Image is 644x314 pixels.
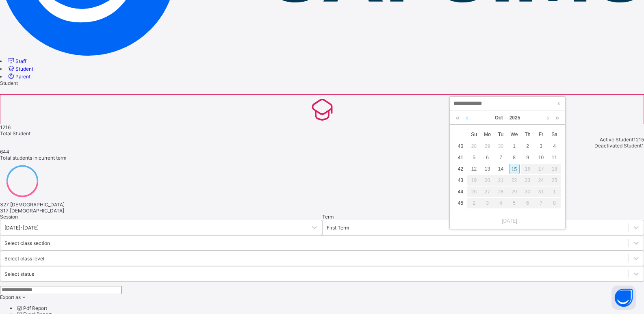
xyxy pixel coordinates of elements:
div: 1 [509,141,520,152]
th: Mon [481,128,494,141]
span: Deactivated Student [594,143,642,149]
span: Student [15,66,33,72]
div: 1 [548,186,561,197]
span: Parent [15,74,30,80]
div: 30 [496,141,506,152]
div: 22 [507,175,521,186]
div: 11 [549,152,560,163]
td: November 1, 2025 [548,186,561,197]
a: Oct [492,111,506,125]
th: Thu [521,128,534,141]
td: October 11, 2025 [548,152,561,163]
div: First Term [327,225,349,231]
td: October 15, 2025 [507,163,521,175]
td: October 29, 2025 [507,186,521,197]
th: Sun [467,128,481,141]
td: October 30, 2025 [521,186,534,197]
a: Next month (PageDown) [545,111,551,125]
td: November 6, 2025 [521,197,534,209]
td: 40 [454,141,467,152]
div: 18 [548,164,561,174]
th: Wed [507,128,521,141]
div: 24 [534,175,548,186]
div: 21 [494,175,507,186]
td: 43 [454,175,467,186]
div: Select class section [4,240,50,246]
div: 2 [523,141,533,152]
td: November 4, 2025 [494,197,507,209]
td: September 30, 2025 [494,141,507,152]
div: 17 [534,164,548,174]
span: Su [467,131,481,138]
td: October 21, 2025 [494,175,507,186]
span: Active Student [600,136,633,143]
a: Parent [7,74,30,80]
span: Fr [534,131,548,138]
a: Last year (Control + left) [454,111,462,125]
div: 9 [523,152,533,163]
a: [DATE] [498,217,517,225]
a: Previous month (PageUp) [464,111,470,125]
div: [DATE]-[DATE] [4,225,39,231]
span: We [507,131,521,138]
td: October 3, 2025 [534,141,548,152]
div: 27 [481,186,494,197]
span: Tu [494,131,507,138]
span: Sa [548,131,561,138]
td: November 2, 2025 [467,197,481,209]
div: 13 [482,164,493,174]
td: October 25, 2025 [548,175,561,186]
div: 12 [469,164,479,174]
li: dropdown-list-item-null-0 [16,305,644,311]
div: 14 [496,164,506,174]
td: November 8, 2025 [548,197,561,209]
span: 1215 [633,136,644,143]
td: 45 [454,197,467,209]
td: November 5, 2025 [507,197,521,209]
div: 19 [467,175,481,186]
button: Open asap [611,286,636,310]
div: 30 [521,186,534,197]
td: October 10, 2025 [534,152,548,163]
span: Mo [481,131,494,138]
th: Sat [548,128,561,141]
td: October 26, 2025 [467,186,481,197]
td: October 1, 2025 [507,141,521,152]
div: 26 [467,186,481,197]
div: 7 [496,152,506,163]
a: Next year (Control + right) [553,111,561,125]
div: 20 [481,175,494,186]
td: September 29, 2025 [481,141,494,152]
div: 23 [521,175,534,186]
td: October 8, 2025 [507,152,521,163]
div: 6 [482,152,493,163]
div: 8 [509,152,520,163]
td: October 27, 2025 [481,186,494,197]
td: October 14, 2025 [494,163,507,175]
td: 44 [454,186,467,197]
td: October 24, 2025 [534,175,548,186]
th: Tue [494,128,507,141]
th: Fri [534,128,548,141]
span: Staff [15,58,26,64]
td: October 22, 2025 [507,175,521,186]
div: 5 [507,198,521,208]
div: 4 [549,141,560,152]
span: Th [521,131,534,138]
td: October 16, 2025 [521,163,534,175]
td: October 19, 2025 [467,175,481,186]
td: October 6, 2025 [481,152,494,163]
div: 7 [534,198,548,208]
div: 28 [494,186,507,197]
td: October 9, 2025 [521,152,534,163]
td: November 3, 2025 [481,197,494,209]
a: Staff [7,58,26,64]
td: November 7, 2025 [534,197,548,209]
div: 28 [469,141,479,152]
div: 8 [548,198,561,208]
div: 25 [548,175,561,186]
td: October 31, 2025 [534,186,548,197]
td: October 13, 2025 [481,163,494,175]
span: [DEMOGRAPHIC_DATA] [10,208,64,214]
td: October 18, 2025 [548,163,561,175]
